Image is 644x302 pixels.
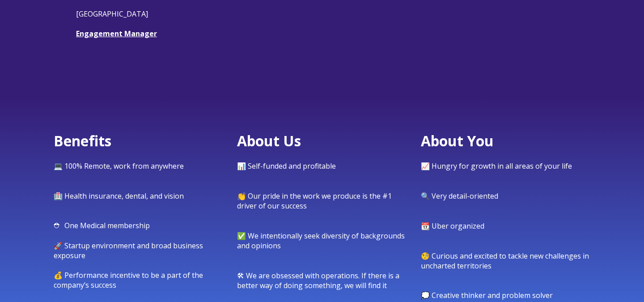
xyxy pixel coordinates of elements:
span: 🚀 Startup environment and broad business exposure [54,241,203,260]
span: 📆 Uber organized [421,221,484,231]
span: 🏥 Health insurance, dental, and vision [54,191,184,201]
span: About Us [237,131,301,150]
span: [GEOGRAPHIC_DATA] [76,9,148,19]
span: ⛑ One Medical membership [54,221,150,230]
span: ✅ We intentionally seek diversity of backgrounds and opinions [237,231,405,251]
span: 🛠 We are obsessed with operations. If there is a better way of doing something, we will find it [237,271,399,290]
span: About You [421,131,494,150]
span: 📈 Hungry for growth in all areas of your life [421,161,572,171]
span: 👏 Our pride in the work we produce is the #1 driver of our success [237,191,392,211]
span: 💭 Creative thinker and problem solver [421,290,553,300]
span: 📊 Self-funded and profitable [237,161,336,171]
span: 🔍 Very detail-oriented [421,191,498,201]
span: Benefits [54,131,111,150]
a: Engagement Manager [76,29,157,38]
span: 💻 100% Remote, work from anywhere [54,161,184,171]
span: 💰 Performance incentive to be a part of the company’s success [54,270,203,290]
span: 🧐 Curious and excited to tackle new challenges in uncharted territories [421,251,589,271]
